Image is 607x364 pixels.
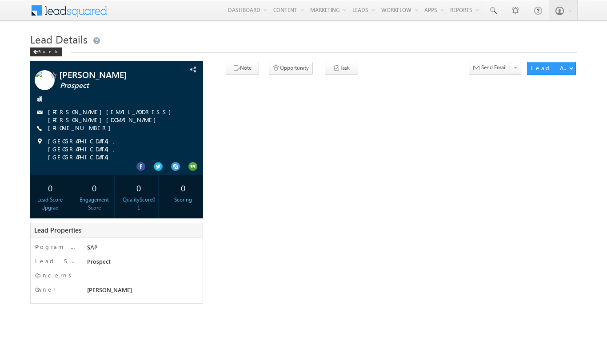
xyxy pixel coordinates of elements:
[226,62,259,75] button: Note
[32,196,68,212] div: Lead Score Upgrad
[77,179,112,196] div: 0
[35,285,56,293] label: Owner
[35,271,75,279] label: Concerns
[48,108,176,123] a: [PERSON_NAME][EMAIL_ADDRESS][PERSON_NAME][DOMAIN_NAME]
[527,62,576,75] button: Lead Actions
[121,196,156,212] div: QualityScore01
[48,124,115,133] span: [PHONE_NUMBER]
[34,226,81,234] span: Lead Properties
[32,179,68,196] div: 0
[325,62,358,75] button: Task
[30,47,62,56] div: Back
[87,286,132,293] span: [PERSON_NAME]
[121,179,156,196] div: 0
[60,81,167,90] span: Prospect
[59,70,166,79] span: [PERSON_NAME]
[531,64,569,72] div: Lead Actions
[269,62,313,75] button: Opportunity
[85,257,196,269] div: Prospect
[85,243,196,255] div: SAP
[469,62,511,75] button: Send Email
[30,47,66,55] a: Back
[165,196,200,204] div: Scoring
[77,196,112,212] div: Engagement Score
[165,179,200,196] div: 0
[481,63,507,71] span: Send Email
[35,70,55,93] img: Profile photo
[30,32,88,46] span: Lead Details
[35,257,76,265] label: Lead Stage
[35,243,76,251] label: Program of Interest
[48,137,187,161] span: [GEOGRAPHIC_DATA], [GEOGRAPHIC_DATA], [GEOGRAPHIC_DATA]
